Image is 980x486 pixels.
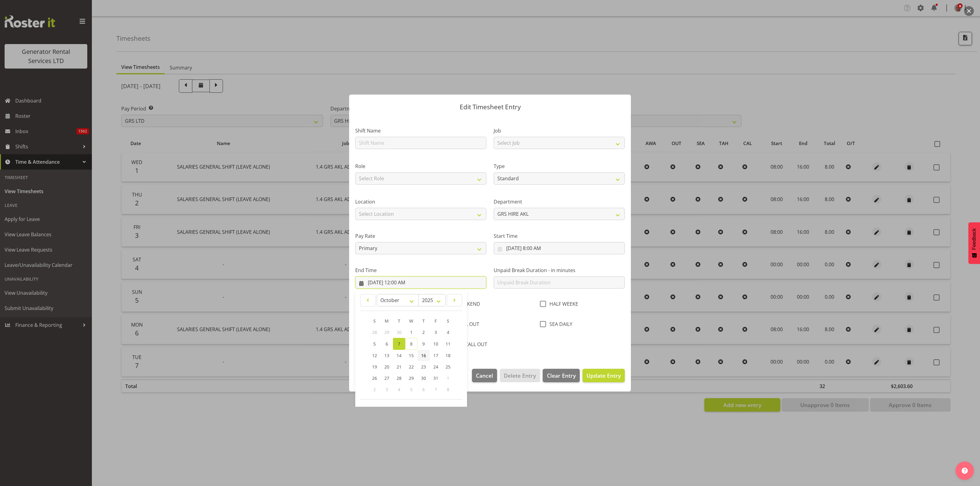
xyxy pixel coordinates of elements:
span: 9 [422,341,425,347]
span: 11 [446,341,450,347]
label: Type [494,163,625,170]
input: Unpaid Break Duration [494,276,625,289]
span: 8 [447,387,449,392]
a: 12 [368,350,381,361]
span: 27 [384,375,389,381]
button: Feedback - Show survey [968,222,980,264]
label: Pay Rate [355,232,486,240]
span: 2 [422,329,425,335]
a: 5 [368,338,381,350]
span: 14 [397,353,401,358]
span: 8 [410,341,413,347]
a: 15 [405,350,417,361]
a: 8 [405,338,417,350]
input: Shift Name [355,137,486,149]
span: 1 [447,375,449,381]
a: 28 [393,372,405,384]
span: 3 [435,329,437,335]
a: 21 [393,361,405,372]
span: 5 [373,341,376,347]
span: 28 [372,329,377,335]
span: 12 [372,353,377,358]
span: 13 [384,353,389,358]
button: Cancel [472,369,497,382]
a: 22 [405,361,417,372]
span: W [409,318,413,324]
span: 6 [386,341,388,347]
a: 30 [417,372,430,384]
a: 13 [381,350,393,361]
span: 24 [433,364,438,370]
a: 6 [381,338,393,350]
span: 22 [409,364,414,370]
span: Update Entry [586,372,621,379]
span: 26 [372,375,377,381]
span: 4 [398,387,400,392]
a: 27 [381,372,393,384]
a: 14 [393,350,405,361]
a: 17 [430,350,442,361]
label: Location [355,198,486,205]
a: 26 [368,372,381,384]
label: Department [494,198,625,205]
span: 30 [421,375,426,381]
label: Job [494,127,625,134]
span: Delete Entry [504,372,536,379]
span: 20 [384,364,389,370]
button: Delete Entry [500,369,540,382]
span: 16 [421,353,426,358]
input: Click to select... [355,276,486,289]
a: 7 [393,338,405,350]
span: 17 [433,353,438,358]
a: 4 [442,327,454,338]
span: 5 [410,387,413,392]
span: Feedback [971,228,977,250]
span: 28 [397,375,401,381]
span: S [447,318,449,324]
a: 3 [430,327,442,338]
a: 29 [405,372,417,384]
a: 11 [442,338,454,350]
span: UP CALL OUT [454,341,487,347]
span: 3 [386,387,388,392]
span: 23 [421,364,426,370]
button: Update Entry [582,369,625,382]
label: End Time [355,267,486,274]
span: 10 [433,341,438,347]
span: 1 [410,329,413,335]
a: 9 [417,338,430,350]
span: 6 [422,387,425,392]
a: 16 [417,350,430,361]
span: Clear Entry [547,372,576,379]
span: M [385,318,389,324]
a: 10 [430,338,442,350]
label: Role [355,163,486,170]
span: 19 [372,364,377,370]
span: 15 [409,353,414,358]
label: Shift Name [355,127,486,134]
label: Start Time [494,232,625,240]
span: SEA DAILY [546,321,572,327]
img: help-xxl-2.png [962,468,968,474]
span: 7 [435,387,437,392]
span: 2 [373,387,376,392]
span: 7 [398,341,400,347]
label: Unpaid Break Duration - in minutes [494,267,625,274]
span: HALF WEEKE [546,301,578,307]
span: : [410,406,412,422]
span: 21 [397,364,401,370]
a: 24 [430,361,442,372]
a: 23 [417,361,430,372]
p: Edit Timesheet Entry [355,104,625,110]
a: 2 [417,327,430,338]
a: 19 [368,361,381,372]
span: 31 [433,375,438,381]
span: 29 [384,329,389,335]
span: Cancel [476,372,493,379]
a: 31 [430,372,442,384]
a: 20 [381,361,393,372]
span: 4 [447,329,449,335]
span: 18 [446,353,450,358]
span: 25 [446,364,450,370]
span: F [435,318,437,324]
